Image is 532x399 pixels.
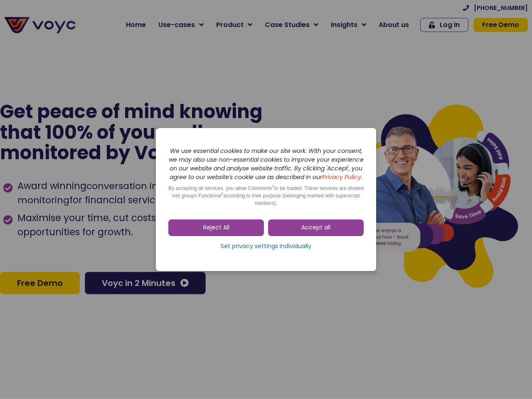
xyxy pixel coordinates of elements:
[322,173,361,181] a: Privacy Policy
[169,147,364,181] i: We use essential cookies to make our site work. With your consent, we may also use non-essential ...
[168,219,264,236] a: Reject All
[221,242,311,251] span: Set privacy settings individually
[268,219,364,236] a: Accept all
[221,192,223,196] sup: 2
[168,185,364,206] span: By accepting all services, you allow Comments to be loaded. These services are divided into group...
[203,224,229,232] span: Reject All
[168,240,364,253] a: Set privacy settings individually
[272,184,274,188] sup: 2
[301,224,330,232] span: Accept all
